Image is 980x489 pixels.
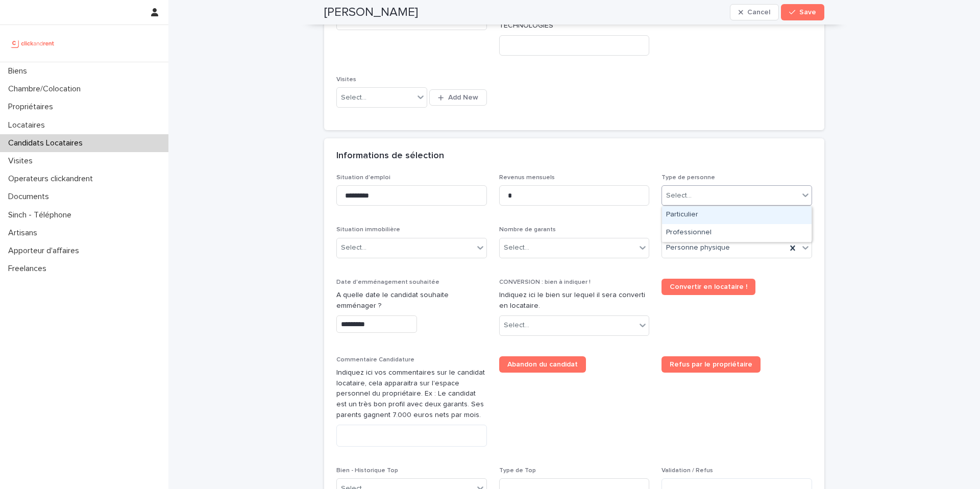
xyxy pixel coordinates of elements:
[504,320,529,331] div: Select...
[670,361,752,368] span: Refus par le propriétaire
[336,175,390,181] span: Situation d'emploi
[747,9,770,16] span: Cancel
[4,84,89,94] p: Chambre/Colocation
[661,468,713,474] span: Validation / Refus
[661,279,755,295] a: Convertir en locataire !
[504,242,529,253] div: Select...
[499,290,650,311] p: Indiquez ici le bien sur lequel il sera converti en locataire.
[499,468,536,474] span: Type de Top
[336,468,398,474] span: Bien - Historique Top
[4,228,45,238] p: Artisans
[499,227,556,233] span: Nombre de garants
[781,4,824,20] button: Save
[730,4,779,20] button: Cancel
[336,290,487,311] p: A quelle date le candidat souhaite emménager ?
[448,94,478,101] span: Add New
[336,357,414,363] span: Commentaire Candidature
[336,151,444,162] h2: Informations de sélection
[4,174,101,184] p: Operateurs clickandrent
[4,192,57,202] p: Documents
[336,368,487,421] p: Indiquez ici vos commentaires sur le candidat locataire, cela apparaitra sur l'espace personnel d...
[4,156,41,166] p: Visites
[341,92,366,103] div: Select...
[499,356,586,373] a: Abandon du candidat
[499,175,555,181] span: Revenus mensuels
[4,264,55,274] p: Freelances
[4,210,80,220] p: Sinch - Téléphone
[4,120,53,130] p: Locataires
[661,356,761,373] a: Refus par le propriétaire
[666,190,692,201] div: Select...
[499,279,591,285] span: CONVERSION : bien à indiquer !
[799,9,816,16] span: Save
[336,77,356,83] span: Visites
[341,242,366,253] div: Select...
[662,224,812,242] div: Professionnel
[666,242,730,253] span: Personne physique
[324,5,418,20] h2: [PERSON_NAME]
[4,246,87,256] p: Apporteur d'affaires
[507,361,578,368] span: Abandon du candidat
[661,175,715,181] span: Type de personne
[336,227,400,233] span: Situation immobilière
[4,138,91,148] p: Candidats Locataires
[670,283,747,290] span: Convertir en locataire !
[8,33,58,54] img: UCB0brd3T0yccxBKYDjQ
[4,102,61,112] p: Propriétaires
[336,279,439,285] span: Date d'emménagement souhaitée
[662,206,812,224] div: Particulier
[4,66,35,76] p: Biens
[429,89,486,106] button: Add New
